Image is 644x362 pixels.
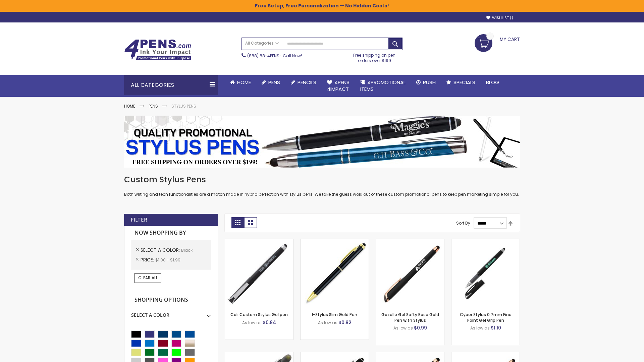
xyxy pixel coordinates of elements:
[131,307,211,318] div: Select A Color
[124,103,135,109] a: Home
[486,15,513,20] a: Wishlist
[242,320,262,325] span: As low as
[327,79,350,93] span: 4Pens 4impact
[135,273,161,283] a: Clear All
[256,75,285,90] a: Pens
[411,75,441,90] a: Rush
[355,75,411,97] a: 4PROMOTIONALITEMS
[486,79,499,86] span: Blog
[171,103,196,109] strong: Stylus Pens
[242,38,282,49] a: All Categories
[453,79,475,86] span: Specials
[285,75,322,90] a: Pencils
[470,325,490,331] span: As low as
[393,325,413,331] span: As low as
[124,174,520,185] h1: Custom Stylus Pens
[231,217,244,228] strong: Grid
[441,75,481,90] a: Specials
[423,79,436,86] span: Rush
[451,239,520,307] img: Cyber Stylus 0.7mm Fine Point Gel Grip Pen-Black
[360,79,406,93] span: 4PROMOTIONAL ITEMS
[301,352,369,358] a: Custom Soft Touch® Metal Pens with Stylus-Black
[481,75,504,90] a: Blog
[268,79,280,86] span: Pens
[124,75,218,95] div: All Categories
[338,319,352,326] span: $0.82
[124,39,191,61] img: 4Pens Custom Pens and Promotional Products
[131,293,211,307] strong: Shopping Options
[230,312,288,317] a: Cali Custom Stylus Gel pen
[225,239,293,307] img: Cali Custom Stylus Gel pen-Black
[225,239,293,244] a: Cali Custom Stylus Gel pen-Black
[155,257,180,263] span: $1.00 - $1.99
[414,324,427,331] span: $0.99
[237,79,251,86] span: Home
[138,275,158,281] span: Clear All
[301,239,369,244] a: I-Stylus Slim Gold-Black
[460,312,512,323] a: Cyber Stylus 0.7mm Fine Point Gel Grip Pen
[491,324,501,331] span: $1.10
[149,103,158,109] a: Pens
[451,239,520,244] a: Cyber Stylus 0.7mm Fine Point Gel Grip Pen-Black
[456,220,470,226] label: Sort By
[141,256,155,263] span: Price
[225,75,256,90] a: Home
[245,41,279,46] span: All Categories
[131,226,211,240] strong: Now Shopping by
[124,116,520,168] img: Stylus Pens
[247,53,279,59] a: (888) 88-4PENS
[346,50,403,63] div: Free shipping on pen orders over $199
[376,352,444,358] a: Islander Softy Rose Gold Gel Pen with Stylus-Black
[312,312,357,317] a: I-Stylus Slim Gold Pen
[376,239,444,244] a: Gazelle Gel Softy Rose Gold Pen with Stylus-Black
[263,319,276,326] span: $0.84
[131,216,147,224] strong: Filter
[298,79,316,86] span: Pencils
[247,53,302,59] span: - Call Now!
[381,312,439,323] a: Gazelle Gel Softy Rose Gold Pen with Stylus
[225,352,293,358] a: Souvenir® Jalan Highlighter Stylus Pen Combo-Black
[376,239,444,307] img: Gazelle Gel Softy Rose Gold Pen with Stylus-Black
[318,320,337,325] span: As low as
[141,247,181,253] span: Select A Color
[124,174,520,197] div: Both writing and tech functionalities are a match made in hybrid perfection with stylus pens. We ...
[322,75,355,97] a: 4Pens4impact
[451,352,520,358] a: Gazelle Gel Softy Rose Gold Pen with Stylus - ColorJet-Black
[301,239,369,307] img: I-Stylus Slim Gold-Black
[181,247,193,253] span: Black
